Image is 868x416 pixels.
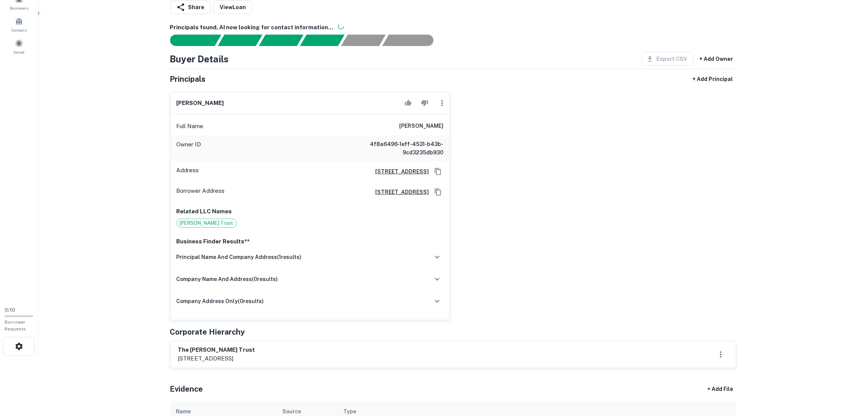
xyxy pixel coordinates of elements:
[178,346,255,354] h6: the [PERSON_NAME] trust
[218,35,262,46] div: Your request is received and processing...
[177,99,224,108] h6: [PERSON_NAME]
[300,35,344,46] div: Principals found, AI now looking for contact information...
[432,186,444,198] button: Copy Address
[170,326,245,338] h5: Corporate Hierarchy
[259,35,303,46] div: Documents found, AI parsing details...
[400,122,444,131] h6: [PERSON_NAME]
[177,186,225,198] p: Borrower Address
[690,72,736,86] button: + Add Principal
[401,95,415,111] button: Accept
[341,35,385,46] div: Principals found, still searching for contact information. This may take time...
[177,275,278,283] h6: company name and address ( 0 results)
[10,5,28,11] span: Borrowers
[177,297,264,305] h6: company address only ( 0 results)
[11,27,27,33] span: Contacts
[344,407,357,416] div: Type
[177,166,199,177] p: Address
[830,355,868,392] iframe: Chat Widget
[170,383,203,395] h5: Evidence
[694,383,747,396] div: + Add File
[14,49,25,55] span: Saved
[177,207,444,216] p: Related LLC Names
[432,166,444,177] button: Copy Address
[170,0,211,14] button: Share
[352,140,444,157] h6: 4f8a6496-1eff-4531-b43b-9cd3235db930
[283,407,301,416] div: Source
[178,354,255,363] p: [STREET_ADDRESS]
[176,407,191,416] div: Name
[177,237,444,246] p: Business Finder Results**
[161,35,218,46] div: Sending borrower request to AI...
[177,122,204,131] p: Full Name
[170,73,206,85] h5: Principals
[5,319,26,332] span: Borrower Requests
[170,23,736,32] h6: Principals found, AI now looking for contact information...
[382,35,443,46] div: AI fulfillment process complete.
[214,0,252,14] a: ViewLoan
[697,52,736,66] button: + Add Owner
[369,188,429,196] a: [STREET_ADDRESS]
[5,307,15,313] span: 0 / 10
[170,52,229,66] h4: Buyer Details
[418,95,431,111] button: Reject
[369,167,429,176] a: [STREET_ADDRESS]
[177,253,302,261] h6: principal name and company address ( 1 results)
[2,36,36,57] a: Saved
[177,140,201,157] p: Owner ID
[177,219,236,227] span: [PERSON_NAME] Trust
[2,14,36,35] a: Contacts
